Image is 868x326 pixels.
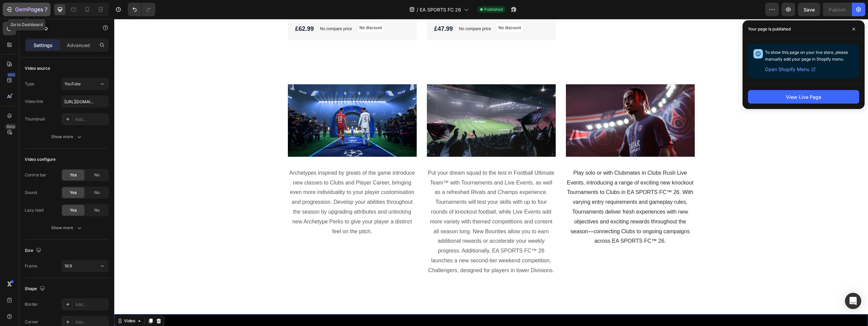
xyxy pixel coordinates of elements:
img: Alt Image [452,65,580,138]
div: Corner [25,319,38,325]
p: 7 [44,5,47,14]
span: Published [484,6,503,13]
span: No [94,190,100,196]
p: Advanced [67,42,90,49]
span: No [94,207,100,213]
span: Yes [70,207,77,213]
button: Publish [823,3,851,16]
span: Open Shopify Menu [765,65,809,73]
button: Show more [25,131,109,143]
span: / [417,6,418,13]
button: 16:9 [61,260,109,272]
button: View Live Page [748,90,859,104]
span: 16:9 [64,263,72,268]
img: Alt Image [313,65,441,138]
p: Archetypes inspired by greats of the game introduce new classes to Clubs and Player Career, bring... [174,149,302,218]
div: Frame [25,263,37,269]
iframe: Design area [114,19,868,326]
span: To show this page on your live store, please manually add your page in Shopify menu. [765,50,848,62]
div: Video configure [25,156,56,162]
div: Video source [25,65,50,71]
div: Shape [25,284,46,294]
div: Border [25,301,38,307]
button: Show more [25,222,109,234]
div: Add... [75,302,107,308]
div: Size [25,246,43,255]
div: Publish [829,6,846,13]
span: Yes [70,172,77,178]
div: Open Intercom Messenger [845,293,861,309]
span: Save [804,7,815,13]
div: Sound [25,190,37,196]
span: Yes [70,190,77,196]
div: Video [8,299,22,305]
p: Settings [34,42,53,49]
div: 450 [6,72,16,78]
div: Undo/Redo [128,3,155,16]
div: Type [25,81,34,87]
div: Control bar [25,172,46,178]
img: Alt Image [174,65,302,138]
p: Your page is published [748,26,791,32]
div: View Live Page [786,93,821,101]
div: Add... [75,319,107,325]
button: Save [798,3,820,16]
div: Show more [51,133,83,140]
p: Video [33,24,91,32]
div: Add... [75,116,107,123]
button: 7 [3,3,51,16]
div: Beta [5,124,16,129]
p: Put your dream squad to the test in Football Ultimate Team™ with Tournaments and Live Events, as ... [313,149,441,257]
div: Lazy load [25,207,43,213]
div: Video link [25,99,43,105]
input: Insert video url here [61,95,109,108]
span: Play solo or with Clubmates in Clubs Rush Live Events, introducing a range of exciting new knocko... [453,151,579,225]
span: No [94,172,100,178]
button: YouTube [61,78,109,90]
div: Thumbnail [25,116,45,122]
span: YouTube [64,81,81,86]
span: EA SPORTS FC 26 [420,6,461,13]
div: Show more [51,224,83,231]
